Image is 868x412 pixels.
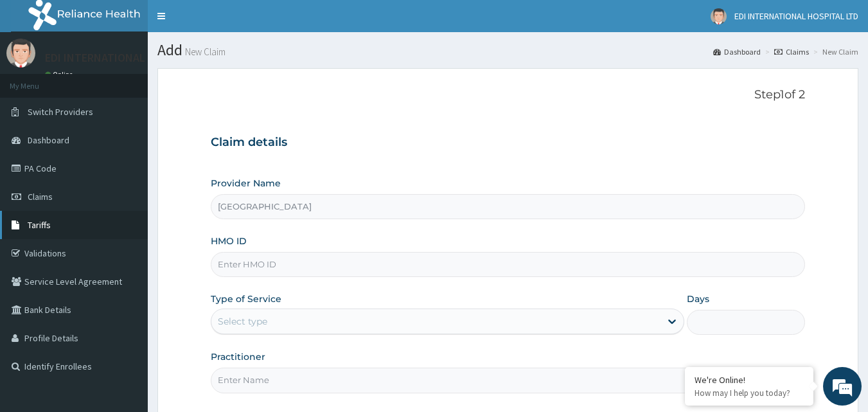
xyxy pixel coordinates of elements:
[211,252,806,277] input: Enter HMO ID
[157,42,858,58] h1: Add
[45,52,219,64] p: EDI INTERNATIONAL HOSPITAL LTD
[45,70,76,79] a: Online
[774,46,809,57] a: Claims
[28,191,53,202] span: Claims
[28,134,69,146] span: Dashboard
[211,368,806,393] input: Enter Name
[713,46,761,57] a: Dashboard
[695,388,804,399] p: How may I help you today?
[687,292,709,305] label: Days
[211,177,281,190] label: Provider Name
[711,8,727,24] img: User Image
[211,88,806,102] p: Step 1 of 2
[211,292,281,305] label: Type of Service
[28,219,51,231] span: Tariffs
[211,136,806,150] h3: Claim details
[734,10,858,22] span: EDI INTERNATIONAL HOSPITAL LTD
[182,47,226,57] small: New Claim
[218,315,267,328] div: Select type
[211,350,265,363] label: Practitioner
[810,46,858,57] li: New Claim
[695,374,804,386] div: We're Online!
[211,235,247,247] label: HMO ID
[28,106,93,118] span: Switch Providers
[6,39,35,67] img: User Image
